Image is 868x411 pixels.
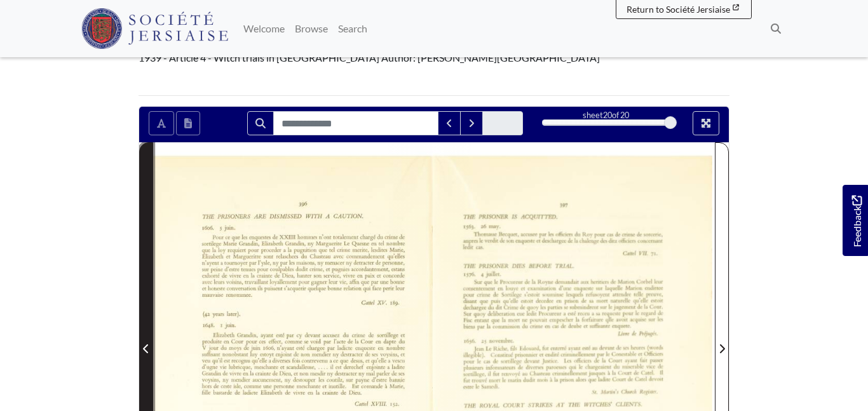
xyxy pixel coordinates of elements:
a: Welcome [238,16,290,41]
span: 20 [603,110,612,120]
button: Full screen mode [693,111,719,135]
button: Search [247,111,274,135]
img: Société Jersiaise [81,8,228,49]
a: Browse [290,16,333,41]
a: Société Jersiaise logo [81,5,228,52]
button: Next Match [460,111,483,135]
a: Would you like to provide feedback? [843,185,868,256]
span: Feedback [849,196,864,247]
button: Open transcription window [176,111,200,135]
a: Search [333,16,372,41]
button: Toggle text selection (Alt+T) [149,111,174,135]
input: Search for [273,111,438,135]
span: Return to Société Jersiaise [627,4,730,15]
div: 1939 - Article 4 - Witch trials in [GEOGRAPHIC_DATA] Author: [PERSON_NAME][GEOGRAPHIC_DATA] [139,50,729,65]
button: Previous Match [438,111,461,135]
div: sheet of 20 [542,109,670,121]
